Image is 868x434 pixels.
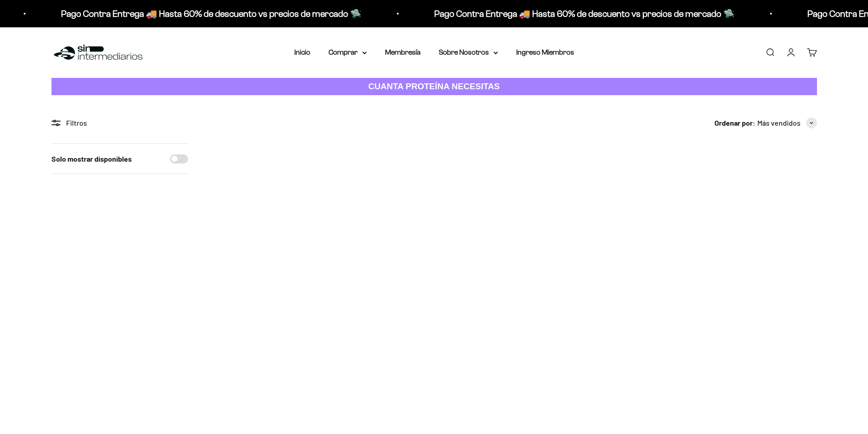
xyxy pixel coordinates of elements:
div: Filtros [51,117,188,129]
label: Solo mostrar disponibles [51,153,132,165]
summary: Comprar [329,46,367,58]
p: Pago Contra Entrega 🚚 Hasta 60% de descuento vs precios de mercado 🛸 [39,6,339,21]
button: Más vendidos [757,117,817,129]
strong: CUANTA PROTEÍNA NECESITAS [368,82,500,91]
a: Inicio [294,48,310,56]
span: Más vendidos [757,117,801,129]
p: Pago Contra Entrega 🚚 Hasta 60% de descuento vs precios de mercado 🛸 [412,6,713,21]
a: CUANTA PROTEÍNA NECESITAS [51,78,817,96]
span: Ordenar por: [714,117,755,129]
a: Membresía [385,48,421,56]
a: Ingreso Miembros [516,48,574,56]
summary: Sobre Nosotros [439,46,498,58]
